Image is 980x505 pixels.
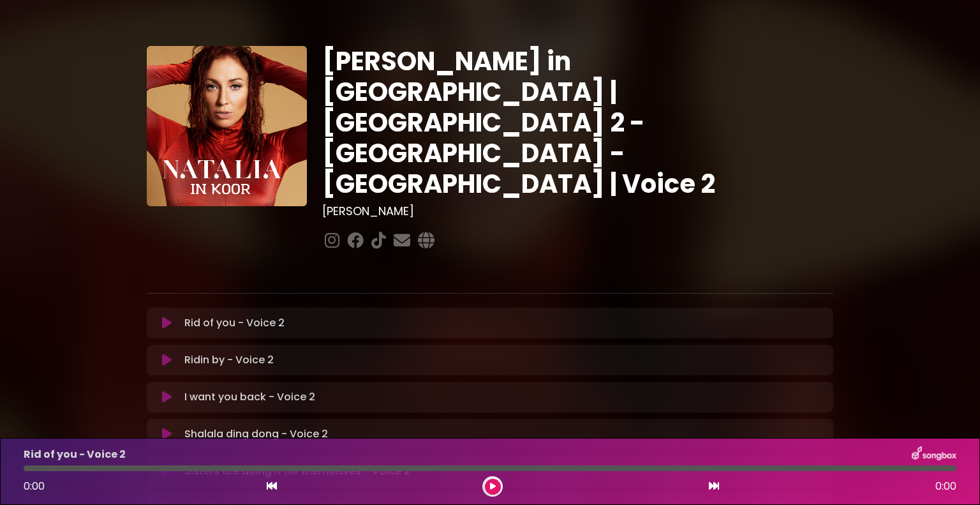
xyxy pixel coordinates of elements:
p: Rid of you - Voice 2 [184,315,285,331]
h1: [PERSON_NAME] in [GEOGRAPHIC_DATA] | [GEOGRAPHIC_DATA] 2 - [GEOGRAPHIC_DATA] - [GEOGRAPHIC_DATA] ... [322,46,833,199]
p: Rid of you - Voice 2 [24,447,126,462]
h3: [PERSON_NAME] [322,204,833,218]
p: I want you back - Voice 2 [184,389,315,405]
img: songbox-logo-white.png [912,446,956,463]
p: Ridin by - Voice 2 [184,352,274,368]
span: 0:00 [24,479,45,494]
img: YTVS25JmS9CLUqXqkEhs [147,46,307,206]
p: Shalala ding dong - Voice 2 [184,426,328,442]
span: 0:00 [935,479,956,494]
